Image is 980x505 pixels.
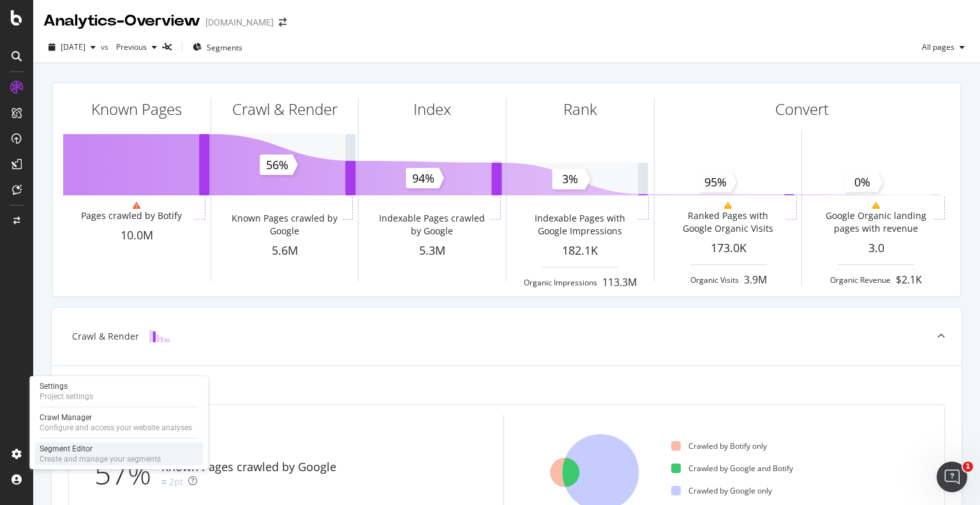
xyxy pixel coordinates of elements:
[91,98,182,120] div: Known Pages
[413,98,451,120] div: Index
[161,459,336,476] div: Known Pages crawled by Google
[211,243,359,259] div: 5.6M
[61,41,85,52] span: 2025 Aug. 24th
[229,212,340,237] div: Known Pages crawled by Google
[279,18,286,27] div: arrow-right-arrow-left
[40,454,161,464] div: Create and manage your segments
[524,212,635,237] div: Indexable Pages with Google Impressions
[94,453,161,495] div: 57%
[188,37,248,57] button: Segments
[169,476,183,488] div: 2pt
[161,480,167,484] img: Equal
[72,330,139,343] div: Crawl & Render
[205,16,274,29] div: [DOMAIN_NAME]
[40,423,192,433] div: Configure and access your website analyses
[34,411,203,434] a: Crawl ManagerConfigure and access your website analyses
[232,98,338,120] div: Crawl & Render
[602,275,637,290] div: 113.3M
[376,212,487,237] div: Indexable Pages crawled by Google
[101,41,111,52] span: vs
[40,412,192,423] div: Crawl Manager
[507,243,654,259] div: 182.1K
[40,391,93,402] div: Project settings
[917,37,970,57] button: All pages
[671,463,793,474] div: Crawled by Google and Botify
[671,441,767,451] div: Crawled by Botify only
[524,277,597,288] div: Organic Impressions
[81,209,182,222] div: Pages crawled by Botify
[111,41,147,52] span: Previous
[917,41,954,52] span: All pages
[43,37,101,57] button: [DATE]
[40,381,93,391] div: Settings
[34,442,203,465] a: Segment EditorCreate and manage your segments
[963,462,973,472] span: 1
[937,462,967,492] iframe: Intercom live chat
[40,444,161,454] div: Segment Editor
[207,42,242,53] span: Segments
[149,330,170,342] img: block-icon
[34,380,203,403] a: SettingsProject settings
[63,227,211,244] div: 10.0M
[359,243,506,259] div: 5.3M
[671,485,772,496] div: Crawled by Google only
[111,37,162,57] button: Previous
[43,10,200,32] div: Analytics - Overview
[563,98,597,120] div: Rank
